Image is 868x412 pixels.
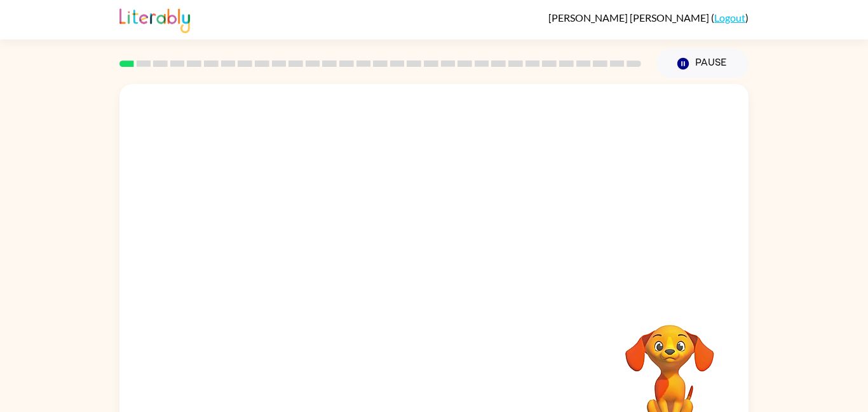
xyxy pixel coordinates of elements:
[656,49,749,78] button: Pause
[548,11,711,24] span: [PERSON_NAME] [PERSON_NAME]
[714,11,745,24] a: Logout
[548,11,749,24] div: ( )
[119,5,190,33] img: Literably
